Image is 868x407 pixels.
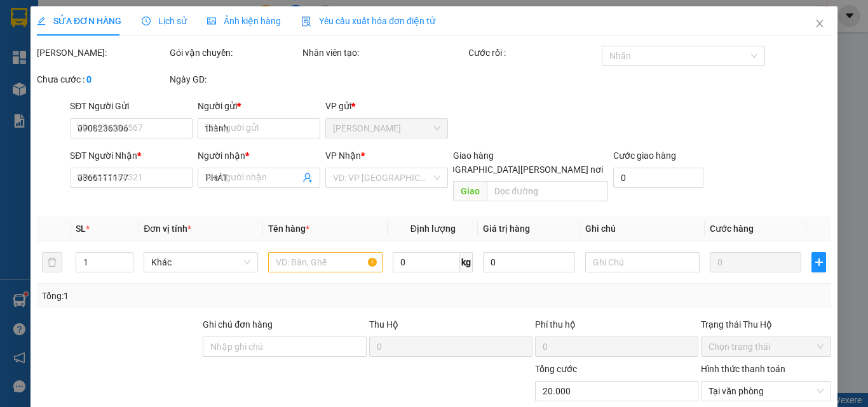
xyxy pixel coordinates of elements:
[802,6,837,42] button: Close
[535,364,577,374] span: Tổng cước
[203,319,273,330] label: Ghi chú đơn hàng
[613,168,703,188] input: Cước giao hàng
[198,99,320,113] div: Người gửi
[369,319,398,330] span: Thu Hộ
[460,252,473,272] span: kg
[302,173,313,183] span: user-add
[142,17,151,25] span: clock-circle
[812,257,825,267] span: plus
[535,317,698,337] div: Phí thu hộ
[815,18,825,29] span: close
[144,224,191,234] span: Đơn vị tính
[710,252,801,272] input: 0
[325,99,448,113] div: VP gửi
[302,46,466,60] div: Nhân viên tạo:
[198,149,320,163] div: Người nhận
[70,99,193,113] div: SĐT Người Gửi
[86,74,92,84] b: 0
[453,181,487,201] span: Giao
[37,17,46,25] span: edit
[37,72,167,86] div: Chưa cước :
[709,382,824,401] span: Tại văn phòng
[207,17,216,25] span: picture
[170,72,300,86] div: Ngày GD:
[325,150,361,161] span: VP Nhận
[268,252,383,272] input: VD: Bàn, Ghế
[70,149,193,163] div: SĐT Người Nhận
[207,16,281,26] span: Ảnh kiện hàng
[37,16,121,26] span: SỬA ĐƠN HÀNG
[151,253,250,272] span: Khác
[301,16,435,26] span: Yêu cầu xuất hóa đơn điện tử
[710,224,754,234] span: Cước hàng
[37,46,167,60] div: [PERSON_NAME]:
[42,289,336,303] div: Tổng: 1
[468,46,599,60] div: Cước rồi :
[453,150,494,161] span: Giao hàng
[709,337,824,356] span: Chọn trạng thái
[429,163,607,177] span: [GEOGRAPHIC_DATA][PERSON_NAME] nơi
[170,46,300,60] div: Gói vận chuyển:
[585,252,700,272] input: Ghi Chú
[811,252,826,272] button: plus
[333,119,440,138] span: Cao Tốc
[268,224,309,234] span: Tên hàng
[76,224,86,234] span: SL
[701,364,785,374] label: Hình thức thanh toán
[701,317,831,331] div: Trạng thái Thu Hộ
[142,16,187,26] span: Lịch sử
[203,337,366,357] input: Ghi chú đơn hàng
[613,150,675,161] label: Cước giao hàng
[580,217,705,241] th: Ghi chú
[410,224,455,234] span: Định lượng
[42,252,62,272] button: delete
[487,181,607,201] input: Dọc đường
[301,17,311,27] img: icon
[483,224,530,234] span: Giá trị hàng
